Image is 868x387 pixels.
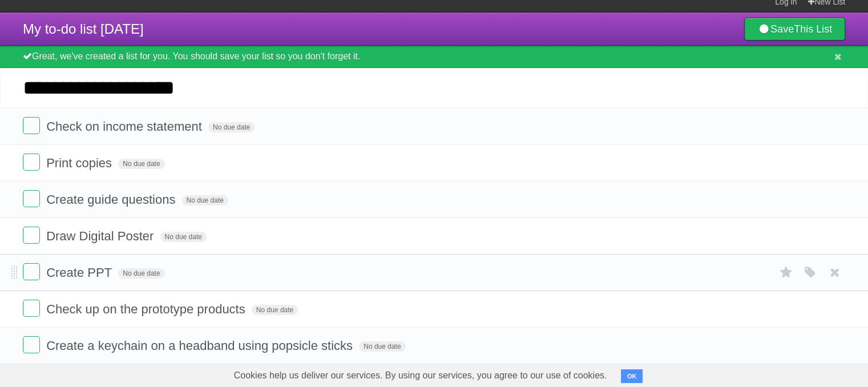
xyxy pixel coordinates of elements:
[46,338,356,353] span: Create a keychain on a headband using popsicle sticks
[118,159,164,169] span: No due date
[23,190,40,207] label: Done
[794,23,832,35] b: This List
[23,154,40,171] label: Done
[23,227,40,244] label: Done
[46,229,156,243] span: Draw Digital Poster
[744,18,845,41] a: SaveThis List
[182,195,228,205] span: No due date
[223,364,619,387] span: Cookies help us deliver our services. By using our services, you agree to our use of cookies.
[23,336,40,353] label: Done
[23,300,40,317] label: Done
[23,117,40,134] label: Done
[23,263,40,280] label: Done
[359,341,405,352] span: No due date
[46,192,178,207] span: Create guide questions
[23,21,144,37] span: My to-do list [DATE]
[46,302,248,316] span: Check up on the prototype products
[118,268,164,279] span: No due date
[46,119,205,134] span: Check on income statement
[252,305,298,315] span: No due date
[208,122,255,132] span: No due date
[46,265,115,280] span: Create PPT
[46,156,115,170] span: Print copies
[621,369,643,383] button: OK
[776,263,797,282] label: Star task
[160,232,207,242] span: No due date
